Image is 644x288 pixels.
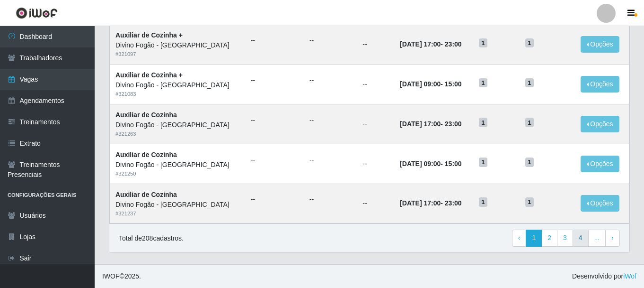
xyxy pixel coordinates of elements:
[400,199,461,207] strong: -
[309,75,351,85] ul: --
[400,199,441,207] time: [DATE] 17:00
[572,271,636,281] span: Desenvolvido por
[115,191,177,198] strong: Auxiliar de Cozinha
[400,160,441,167] time: [DATE] 09:00
[445,199,462,207] time: 23:00
[557,230,573,247] a: 3
[479,197,487,207] span: 1
[623,272,636,280] a: iWof
[115,80,239,90] div: Divino Fogão - [GEOGRAPHIC_DATA]
[115,200,239,210] div: Divino Fogão - [GEOGRAPHIC_DATA]
[357,65,394,104] td: --
[357,104,394,144] td: --
[611,234,614,242] span: ›
[445,120,462,128] time: 23:00
[479,38,487,48] span: 1
[525,197,534,207] span: 1
[581,156,619,172] button: Opções
[115,40,239,50] div: Divino Fogão - [GEOGRAPHIC_DATA]
[16,7,58,19] img: CoreUI Logo
[581,76,619,93] button: Opções
[526,230,542,247] a: 1
[115,130,239,138] div: # 321263
[115,170,239,178] div: # 321250
[119,233,184,243] p: Total de 208 cadastros.
[251,155,298,165] ul: --
[115,210,239,218] div: # 321237
[357,144,394,184] td: --
[115,111,177,119] strong: Auxiliar de Cozinha
[115,50,239,58] div: # 321097
[400,160,461,167] strong: -
[525,158,534,167] span: 1
[400,80,441,88] time: [DATE] 09:00
[512,230,527,247] a: Previous
[251,195,298,204] ul: --
[400,120,461,128] strong: -
[115,151,177,158] strong: Auxiliar de Cozinha
[512,230,620,247] nav: pagination
[445,160,462,167] time: 15:00
[518,234,520,242] span: ‹
[115,160,239,170] div: Divino Fogão - [GEOGRAPHIC_DATA]
[309,195,351,204] ul: --
[479,118,487,127] span: 1
[525,38,534,48] span: 1
[357,25,394,65] td: --
[400,120,441,128] time: [DATE] 17:00
[115,31,183,39] strong: Auxiliar de Cozinha +
[309,155,351,165] ul: --
[445,40,462,48] time: 23:00
[357,184,394,223] td: --
[102,272,120,280] span: IWOF
[251,75,298,85] ul: --
[115,90,239,98] div: # 321083
[400,40,461,48] strong: -
[102,271,141,281] span: © 2025 .
[251,36,298,46] ul: --
[309,36,351,46] ul: --
[115,120,239,130] div: Divino Fogão - [GEOGRAPHIC_DATA]
[573,230,589,247] a: 4
[581,36,619,53] button: Opções
[525,118,534,127] span: 1
[541,230,557,247] a: 2
[605,230,620,247] a: Next
[588,230,606,247] a: ...
[115,71,183,79] strong: Auxiliar de Cozinha +
[581,195,619,212] button: Opções
[400,80,461,88] strong: -
[479,78,487,88] span: 1
[445,80,462,88] time: 15:00
[479,158,487,167] span: 1
[581,116,619,132] button: Opções
[525,78,534,88] span: 1
[251,115,298,125] ul: --
[309,115,351,125] ul: --
[400,40,441,48] time: [DATE] 17:00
